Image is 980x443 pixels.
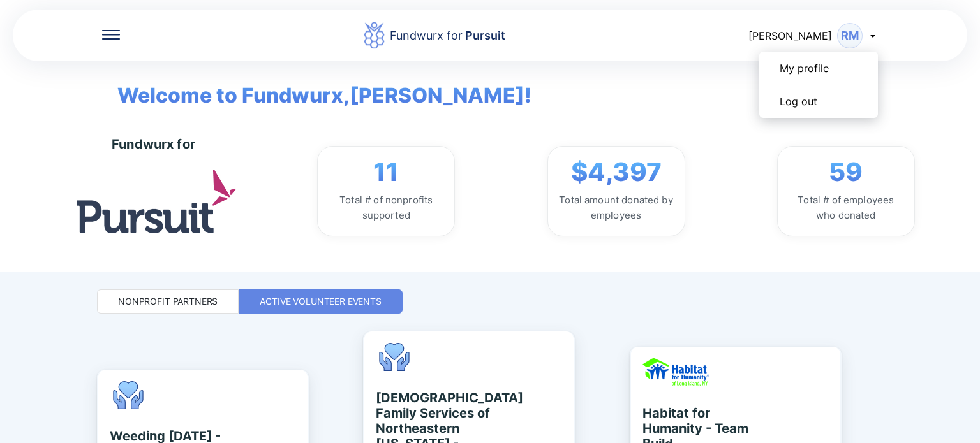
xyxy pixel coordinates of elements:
span: [PERSON_NAME] [748,29,832,42]
span: Welcome to Fundwurx, [PERSON_NAME] ! [98,61,531,111]
img: logo.jpg [77,170,236,233]
div: Total # of nonprofits supported [328,192,444,223]
span: 59 [829,157,863,187]
div: Nonprofit Partners [118,295,218,308]
div: Total # of employees who donated [788,192,904,223]
div: Fundwurx for [390,27,505,45]
span: $4,397 [571,157,662,187]
div: Fundwurx for [112,136,195,152]
div: Log out [780,95,817,108]
div: Active Volunteer Events [260,295,382,308]
div: RM [837,23,863,48]
div: My profile [780,62,829,75]
span: 11 [373,157,399,187]
div: Total amount donated by employees [558,192,674,223]
span: Pursuit [463,29,505,42]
